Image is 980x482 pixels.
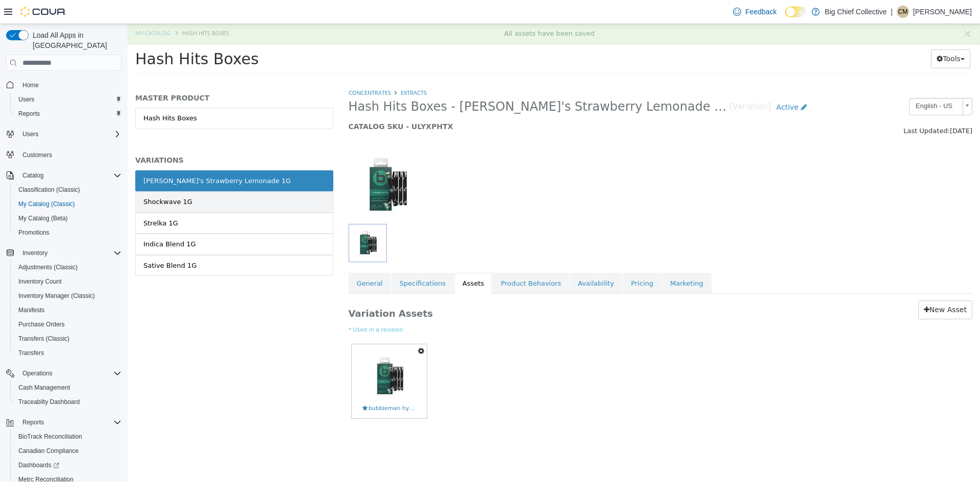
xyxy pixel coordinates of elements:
[18,128,42,140] button: Users
[2,366,126,380] button: Operations
[14,318,69,331] a: Purchase Orders
[803,26,843,44] button: Tools
[10,289,126,303] button: Inventory Manager (Classic)
[14,396,121,408] span: Traceabilty Dashboard
[10,380,126,395] button: Cash Management
[10,183,126,197] button: Classification (Classic)
[235,326,288,379] img: bubbleman hybrid hash hit box pic.jpg
[18,398,80,406] span: Traceabilty Dashboard
[10,225,126,240] button: Promotions
[235,380,288,389] span: bubbleman hybrid hash hit box pic.jpg
[224,320,299,394] a: bubbleman hybrid hash hit box pic.jpgbubbleman hybrid hash hit box pic.jpg
[602,79,643,87] small: [Variation]
[14,445,121,457] span: Canadian Compliance
[14,226,54,239] a: Promotions
[745,7,776,17] span: Feedback
[22,369,53,377] span: Operations
[14,333,73,345] a: Transfers (Classic)
[2,127,126,141] button: Users
[14,108,121,120] span: Reports
[22,171,43,180] span: Catalog
[495,249,534,270] a: Pricing
[14,445,83,457] a: Canadian Compliance
[10,274,126,289] button: Inventory Count
[18,263,78,271] span: Adjustments (Classic)
[22,249,47,257] span: Inventory
[22,81,39,89] span: Home
[365,249,442,270] a: Product Behaviors
[534,249,584,270] a: Marketing
[14,93,121,106] span: Users
[29,30,121,50] span: Load All Apps in [GEOGRAPHIC_DATA]
[10,458,126,472] a: Dashboards
[14,184,84,196] a: Classification (Classic)
[898,6,908,18] span: CM
[273,65,299,72] a: Extracts
[16,194,51,205] div: Strelka 1G
[8,84,206,105] a: Hash Hits Boxes
[10,260,126,274] button: Adjustments (Classic)
[14,198,121,210] span: My Catalog (Classic)
[14,93,38,106] a: Users
[22,130,38,138] span: Users
[18,79,43,91] a: Home
[20,7,66,17] img: Cova
[14,290,121,302] span: Inventory Manager (Classic)
[14,212,121,224] span: My Catalog (Beta)
[825,6,887,18] p: Big Chief Collective
[10,92,126,107] button: Users
[14,261,82,273] a: Adjustments (Classic)
[18,128,121,140] span: Users
[14,430,86,443] a: BioTrack Reconciliation
[10,444,126,458] button: Canadian Compliance
[14,108,44,120] a: Reports
[14,304,121,316] span: Manifests
[221,65,263,72] a: Concentrates
[10,429,126,444] button: BioTrack Reconciliation
[18,149,56,161] a: Customers
[14,275,66,288] a: Inventory Count
[18,384,70,392] span: Cash Management
[18,247,121,259] span: Inventory
[18,292,95,300] span: Inventory Manager (Classic)
[221,75,602,91] span: Hash Hits Boxes - [PERSON_NAME]'s Strawberry Lemonade 1G
[14,261,121,273] span: Adjustments (Classic)
[785,7,806,17] input: Dark Mode
[18,148,121,161] span: Customers
[897,6,909,18] div: Charles Monoessy
[649,79,671,87] span: Active
[2,415,126,429] button: Reports
[14,382,74,394] a: Cash Management
[913,6,972,18] p: [PERSON_NAME]
[18,367,57,379] button: Operations
[2,147,126,162] button: Customers
[16,237,69,247] div: Sative Blend 1G
[14,212,72,224] a: My Catalog (Beta)
[327,249,364,270] a: Assets
[18,169,47,182] button: Catalog
[785,17,786,18] span: Dark Mode
[22,418,44,426] span: Reports
[14,198,79,210] a: My Catalog (Classic)
[16,173,65,183] div: Shockwave 1G
[14,333,121,345] span: Transfers (Classic)
[14,226,121,239] span: Promotions
[781,74,845,91] a: English - US
[10,197,126,211] button: My Catalog (Classic)
[10,332,126,346] button: Transfers (Classic)
[221,276,583,295] h3: Variation Assets
[14,430,121,443] span: BioTrack Reconciliation
[8,26,131,44] span: Hash Hits Boxes
[8,132,206,141] h5: VARIATIONS
[14,184,121,196] span: Classification (Classic)
[221,98,685,107] h5: CATALOG SKU - ULYXPHTX
[14,459,63,471] a: Dashboards
[221,302,845,311] small: * Used in a revision
[10,107,126,121] button: Reports
[18,461,59,469] span: Dashboards
[10,346,126,360] button: Transfers
[10,211,126,225] button: My Catalog (Beta)
[10,303,126,317] button: Manifests
[891,6,893,18] p: |
[14,290,99,302] a: Inventory Manager (Classic)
